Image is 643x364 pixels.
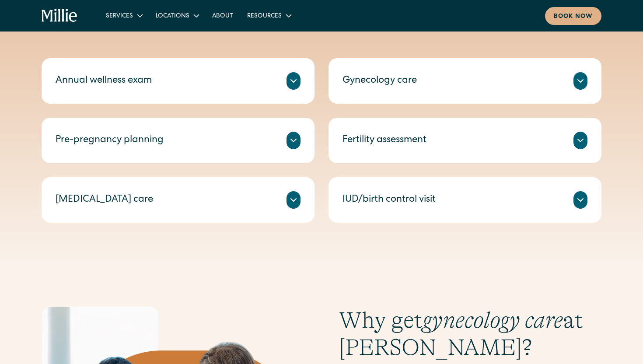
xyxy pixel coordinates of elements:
[240,8,297,23] div: Resources
[156,12,189,21] div: Locations
[339,307,601,361] h2: Why get at [PERSON_NAME]?
[149,8,205,23] div: Locations
[342,193,436,207] div: IUD/birth control visit
[56,74,152,88] div: Annual wellness exam
[106,12,133,21] div: Services
[56,193,153,207] div: [MEDICAL_DATA] care
[56,133,164,148] div: Pre-pregnancy planning
[42,9,78,23] a: home
[554,12,593,21] div: Book now
[205,8,240,23] a: About
[99,8,149,23] div: Services
[247,12,282,21] div: Resources
[545,7,601,25] a: Book now
[423,307,563,333] em: gynecology care
[342,74,417,88] div: Gynecology care
[342,133,426,148] div: Fertility assessment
